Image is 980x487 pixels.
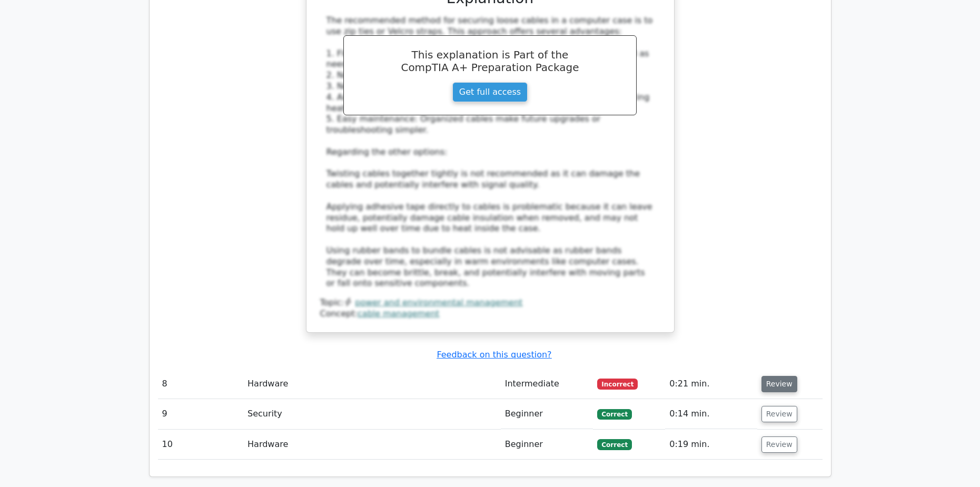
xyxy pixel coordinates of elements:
td: 10 [158,430,244,460]
span: Incorrect [597,379,638,389]
button: Review [761,436,797,453]
td: Beginner [501,399,593,429]
td: 0:14 min. [665,399,757,429]
span: Correct [597,409,631,420]
td: 0:19 min. [665,430,757,460]
td: Hardware [243,369,501,399]
td: Intermediate [501,369,593,399]
button: Review [761,376,797,392]
span: Correct [597,439,631,450]
a: cable management [358,309,439,319]
div: Concept: [320,309,660,320]
div: The recommended method for securing loose cables in a computer case is to use zip ties or Velcro ... [326,15,654,289]
td: 9 [158,399,244,429]
td: 0:21 min. [665,369,757,399]
a: Feedback on this question? [437,350,551,360]
div: Topic: [320,297,660,309]
a: Get full access [452,82,528,102]
td: 8 [158,369,244,399]
td: Security [243,399,501,429]
td: Hardware [243,430,501,460]
button: Review [761,406,797,422]
a: power and environmental management [355,297,522,307]
td: Beginner [501,430,593,460]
